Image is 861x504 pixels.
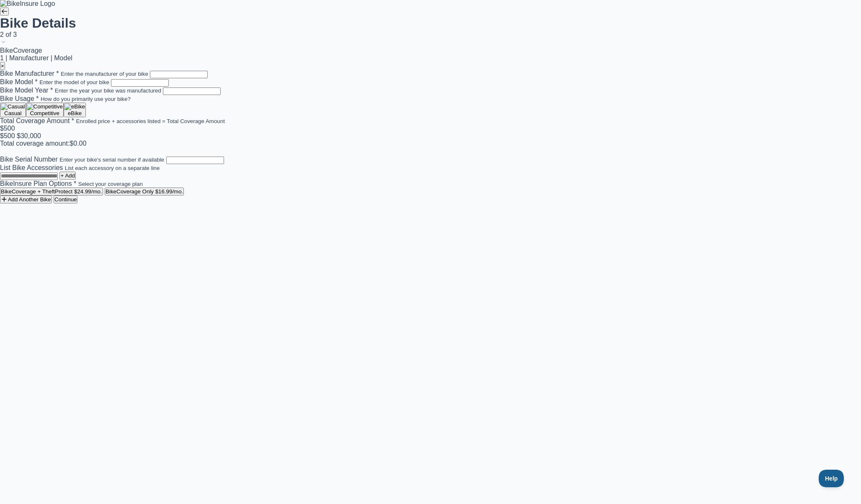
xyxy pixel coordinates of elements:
[64,103,86,117] button: eBike eBike
[55,87,161,94] small: Enter the year your bike was manufactured
[1,110,25,116] div: Casual
[59,157,164,163] small: Enter your bike's serial number if available
[819,470,844,487] iframe: Toggle Customer Support
[105,188,184,195] button: BikeCoverage Only $16.99/mo.
[155,188,183,195] span: $16.99/mo.
[27,110,63,116] div: Competitive
[39,79,109,85] small: Enter the model of your bike
[106,188,154,195] span: BikeCoverage Only
[26,103,64,117] button: Competitive Competitive
[64,110,85,116] div: eBike
[41,96,131,102] small: How do you primarily use your bike?
[1,188,72,195] span: BikeCoverage + TheftProtect
[27,103,63,110] img: Competitive
[78,181,143,187] small: Select your coverage plan
[54,195,77,203] button: Continue
[59,172,75,180] button: + Add
[61,71,148,77] small: Enter the manufacturer of your bike
[1,103,25,110] img: Casual
[74,188,102,195] span: $24.99/mo.
[70,140,86,147] span: $0.00
[76,118,224,124] small: Enrolled price + accessories listed = Total Coverage Amount
[64,103,85,110] img: eBike
[65,165,160,171] small: List each accessory on a separate line
[17,132,41,139] span: $30,000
